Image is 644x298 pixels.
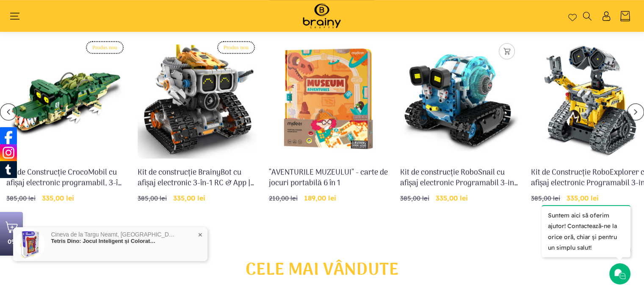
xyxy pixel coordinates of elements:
[627,103,644,120] button: Glisare la dreapta
[503,48,510,55] span: Adăugați în [GEOGRAPHIC_DATA]
[294,2,349,30] img: Brainy Crafts
[269,167,388,189] a: “AVENTURILE MUZEULUI” - carte de jocuri portabilă 6 în 1
[138,167,257,189] a: Kit de construcție BrainyBot cu afișaj electronic 3-în-1 RC & App | iM.Master (8056)
[21,262,623,279] h2: CELE MAI VÂNDUTE
[499,43,515,59] button: Adăugați în [GEOGRAPHIC_DATA]
[198,232,203,238] span: ✕
[400,167,519,189] a: Kit de construcție RoboSnail cu afișaj electronic Programabil 3-in-1 RC & App - iM.Master (8059)
[568,12,577,20] a: Wishlist page link
[582,11,592,21] summary: Căutați
[6,167,126,189] a: Kit de Construcție CrocoMobil cu afișaj electronic programabil, 3-în-1 RC și Aplicație | iM-Maste...
[542,205,630,257] p: Suntem aici să oferim ajutor! Contactează-ne la orice oră, chiar și pentru un simplu salut!
[51,238,157,245] a: Tetris Dino: Jocul Inteligent și Colorat, Portabil pentru Copii
[15,229,45,259] img: Tetris Dino: Jocul Inteligent și Colorat, Portabil pentru Copii
[14,11,24,21] summary: Meniu
[614,267,626,280] img: Chat icon
[51,231,178,238] p: Cineva de la Targu Neamt, [GEOGRAPHIC_DATA] a cumpărat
